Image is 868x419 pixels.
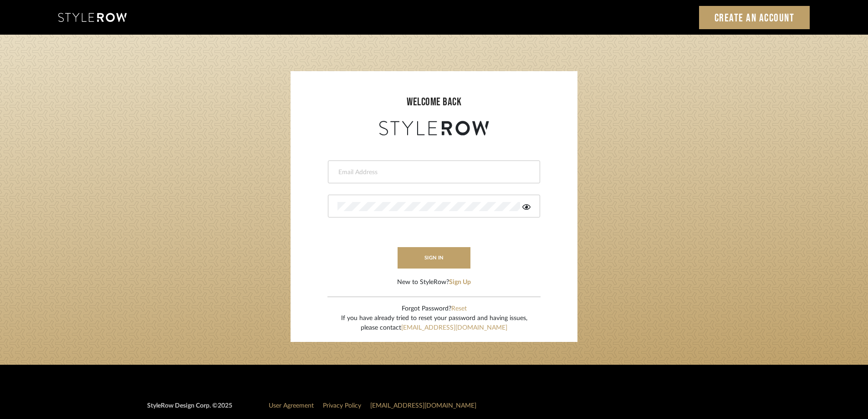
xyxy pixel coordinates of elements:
input: Email Address [337,168,528,177]
a: [EMAIL_ADDRESS][DOMAIN_NAME] [401,325,507,331]
div: If you have already tried to reset your password and having issues, please contact [341,314,527,333]
div: welcome back [300,94,568,110]
a: Create an Account [699,6,810,29]
div: Forgot Password? [341,304,527,314]
div: New to StyleRow? [397,278,471,287]
button: Sign Up [449,278,471,287]
div: StyleRow Design Corp. ©2025 [147,401,232,418]
button: sign in [398,247,470,269]
a: Privacy Policy [323,403,361,409]
a: User Agreement [269,403,314,409]
button: Reset [451,304,467,314]
a: [EMAIL_ADDRESS][DOMAIN_NAME] [370,403,476,409]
